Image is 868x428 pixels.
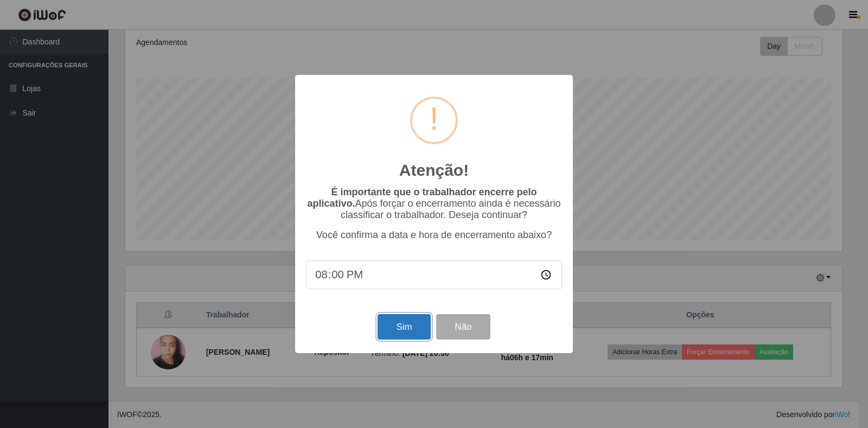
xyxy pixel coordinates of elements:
b: É importante que o trabalhador encerre pelo aplicativo. [307,187,537,209]
p: Após forçar o encerramento ainda é necessário classificar o trabalhador. Deseja continuar? [306,187,562,221]
button: Sim [378,314,430,340]
button: Não [436,314,490,340]
h2: Atenção! [399,161,469,180]
p: Você confirma a data e hora de encerramento abaixo? [306,229,562,241]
